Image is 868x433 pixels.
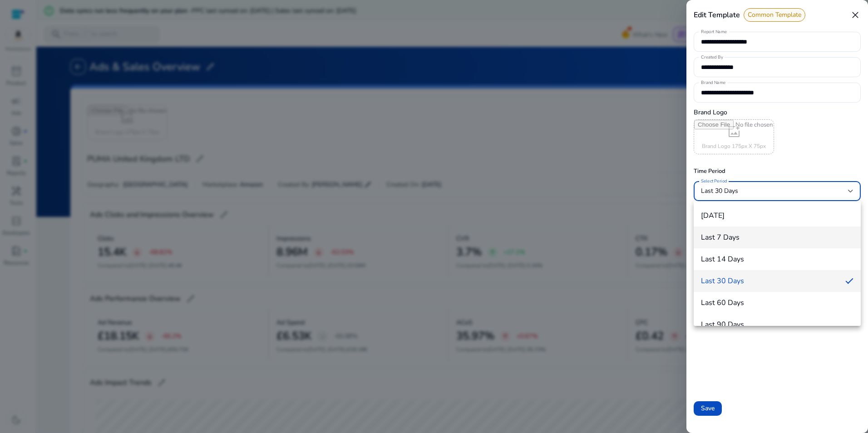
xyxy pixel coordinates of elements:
[701,255,744,264] h4: Last 14 Days
[701,233,740,242] h4: Last 7 Days
[701,320,744,329] h4: Last 90 Days
[701,299,744,307] h4: Last 60 Days
[701,277,744,285] h4: Last 30 Days
[701,212,725,220] h4: [DATE]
